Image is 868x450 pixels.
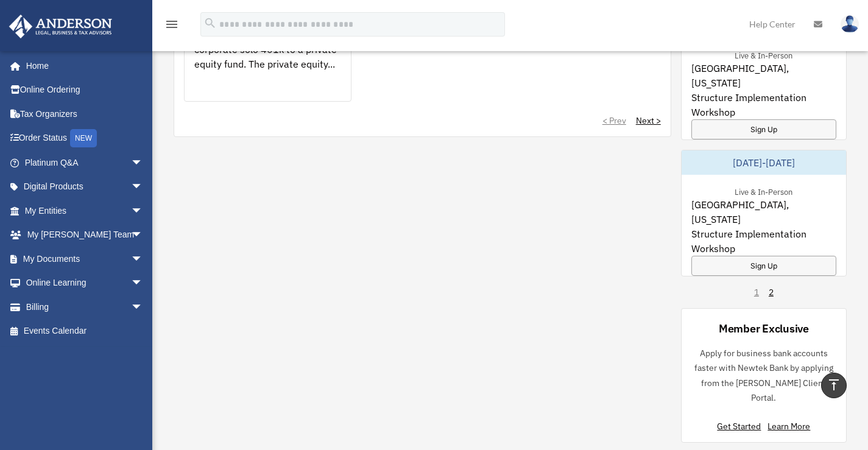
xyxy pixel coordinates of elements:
[691,197,836,227] span: [GEOGRAPHIC_DATA], [US_STATE]
[691,119,836,139] a: Sign Up
[717,421,766,432] a: Get Started
[9,247,161,271] a: My Documentsarrow_drop_down
[5,15,116,38] img: Anderson Advisors Platinum Portal
[9,54,155,78] a: Home
[185,18,351,113] div: In [DATE] I wired $ 120k from my corporate solo 401k to a private equity fund. The private equity...
[9,175,161,199] a: Digital Productsarrow_drop_down
[636,114,661,127] a: Next >
[9,102,161,126] a: Tax Organizers
[725,48,802,61] div: Live & In-Person
[131,175,155,200] span: arrow_drop_down
[691,346,836,406] p: Apply for business bank accounts faster with Newtek Bank by applying from the [PERSON_NAME] Clien...
[164,21,179,32] a: menu
[9,319,161,343] a: Events Calendar
[841,15,859,33] img: User Pic
[164,17,179,32] i: menu
[9,271,161,295] a: Online Learningarrow_drop_down
[131,199,155,223] span: arrow_drop_down
[691,227,836,256] span: Structure Implementation Workshop
[769,286,774,298] a: 2
[9,150,161,175] a: Platinum Q&Aarrow_drop_down
[203,16,217,30] i: search
[9,223,161,247] a: My [PERSON_NAME] Teamarrow_drop_down
[821,373,847,398] a: vertical_align_top
[682,150,846,175] div: [DATE]-[DATE]
[131,223,155,248] span: arrow_drop_down
[9,78,161,102] a: Online Ordering
[70,129,97,147] div: NEW
[131,271,155,296] span: arrow_drop_down
[827,378,841,392] i: vertical_align_top
[725,185,802,197] div: Live & In-Person
[131,295,155,320] span: arrow_drop_down
[691,61,836,90] span: [GEOGRAPHIC_DATA], [US_STATE]
[691,90,836,119] span: Structure Implementation Workshop
[131,150,155,175] span: arrow_drop_down
[719,321,809,336] div: Member Exclusive
[9,295,161,319] a: Billingarrow_drop_down
[691,256,836,276] a: Sign Up
[9,199,161,223] a: My Entitiesarrow_drop_down
[9,126,161,151] a: Order StatusNEW
[131,247,155,272] span: arrow_drop_down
